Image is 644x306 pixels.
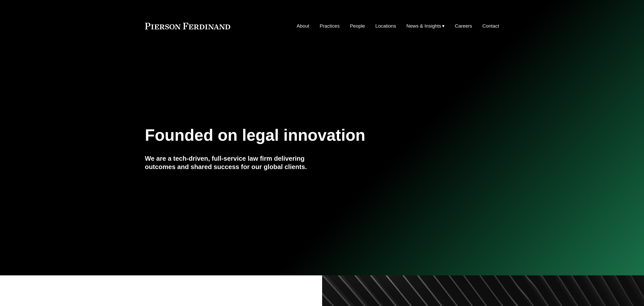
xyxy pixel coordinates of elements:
[482,21,499,31] a: Contact
[406,22,441,31] span: News & Insights
[455,21,472,31] a: Careers
[350,21,365,31] a: People
[145,126,440,145] h1: Founded on legal innovation
[375,21,396,31] a: Locations
[297,21,309,31] a: About
[320,21,340,31] a: Practices
[145,154,322,171] h4: We are a tech-driven, full-service law firm delivering outcomes and shared success for our global...
[406,21,445,31] a: folder dropdown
